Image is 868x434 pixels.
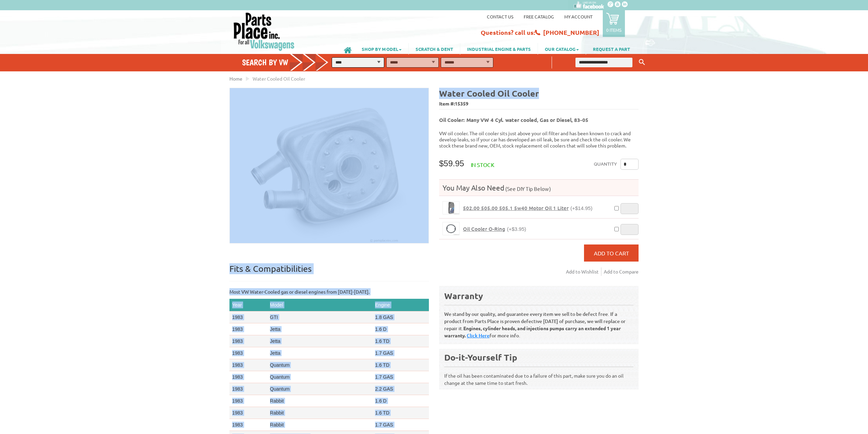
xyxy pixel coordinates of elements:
[229,383,267,395] td: 1983
[267,407,372,419] td: Rabbit
[463,205,569,211] span: 502.00 505.00 505.1 5w40 Motor Oil 1 Liter
[229,371,267,383] td: 1983
[439,88,539,99] b: Water Cooled Oil Cooler
[439,130,639,149] p: VW oil cooler. The oil cooler sits just above your oil filter and has been known to crack and dev...
[439,99,639,109] span: Item #:
[230,88,429,243] img: Water Cooled Oil Cooler
[229,288,429,295] p: Most VW Water-Cooled gas or diesel engines from [DATE]-[DATE].
[594,250,629,256] span: Add to Cart
[267,419,372,431] td: Rabbit
[460,43,538,55] a: INDUSTRIAL ENGINE & PARTS
[372,407,429,419] td: 1.6 TD
[409,43,460,55] a: SCRATCH & DENT
[229,311,267,323] td: 1983
[564,14,593,19] a: My Account
[267,395,372,407] td: Rabbit
[524,14,554,19] a: Free Catalog
[372,347,429,359] td: 1.7 GAS
[439,183,639,192] h4: You May Also Need
[229,299,267,311] th: Year
[444,290,633,302] div: Warranty
[267,383,372,395] td: Quantum
[439,116,588,123] b: Oil Cooler: Many VW 4 Cyl. water cooled, Gas or Diesel, 83-05
[538,43,586,55] a: OUR CATALOG
[443,201,460,214] a: 502.00 505.00 505.1 5w40 Motor Oil 1 Liter
[507,226,526,232] span: (+$3.95)
[229,395,267,407] td: 1983
[229,407,267,419] td: 1983
[439,159,464,168] span: $59.95
[372,419,429,431] td: 1.7 GAS
[606,27,622,33] p: 0 items
[229,75,242,82] a: Home
[229,347,267,359] td: 1983
[267,323,372,335] td: Jetta
[372,395,429,407] td: 1.6 D
[603,10,625,37] a: 0 items
[229,263,429,281] p: Fits & Compatibilities
[443,222,459,235] img: Oil Cooler O-Ring
[267,335,372,347] td: Jetta
[229,335,267,347] td: 1983
[267,347,372,359] td: Jetta
[504,185,551,192] span: (See DIY Tip Below)
[444,305,633,339] p: We stand by our quality, and guarantee every item we sell to be defect free. If a product from Pa...
[566,267,601,276] a: Add to Wishlist
[455,100,468,107] span: 15359
[267,371,372,383] td: Quantum
[355,43,408,55] a: SHOP BY MODEL
[444,366,633,387] p: If the oil has been contaminated due to a failure of this part, make sure you do an oil change at...
[584,244,639,262] button: Add to Cart
[372,371,429,383] td: 1.7 GAS
[372,383,429,395] td: 2.2 GAS
[443,222,460,235] a: Oil Cooler O-Ring
[253,75,305,82] span: Water Cooled Oil Cooler
[594,159,617,170] label: Quantity
[463,226,526,232] a: Oil Cooler O-Ring(+$3.95)
[267,359,372,371] td: Quantum
[637,57,647,68] button: Keyword Search
[444,325,621,338] b: Engines, cylinder heads, and injections pumps carry an extended 1 year warranty.
[463,205,593,211] a: 502.00 505.00 505.1 5w40 Motor Oil 1 Liter(+$14.95)
[233,12,295,51] img: Parts Place Inc!
[443,201,459,214] img: 502.00 505.00 505.1 5w40 Motor Oil 1 Liter
[229,359,267,371] td: 1983
[463,225,505,232] span: Oil Cooler O-Ring
[229,323,267,335] td: 1983
[487,14,513,19] a: Contact us
[444,352,517,363] b: Do-it-Yourself Tip
[372,323,429,335] td: 1.6 D
[372,359,429,371] td: 1.6 TD
[586,43,637,55] a: REQUEST A PART
[471,161,494,168] span: In stock
[467,332,490,339] a: Click Here
[242,57,335,67] h4: Search by VW
[372,335,429,347] td: 1.6 TD
[570,205,593,211] span: (+$14.95)
[604,267,639,276] a: Add to Compare
[229,419,267,431] td: 1983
